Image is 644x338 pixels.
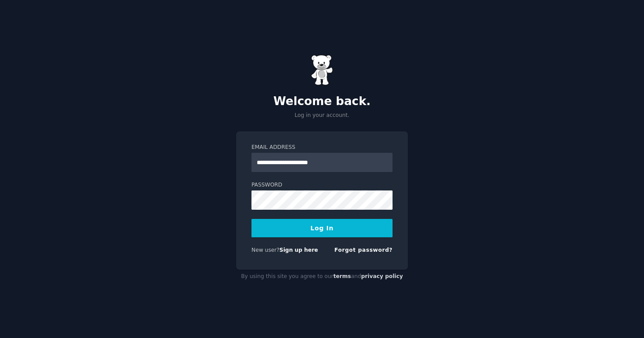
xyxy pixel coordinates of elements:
[311,55,333,85] img: Gummy Bear
[236,95,408,109] h2: Welcome back.
[251,144,393,151] label: Email Address
[280,247,318,253] a: Sign up here
[361,273,403,279] a: privacy policy
[236,112,408,120] p: Log in your account.
[333,273,351,279] a: terms
[251,181,393,189] label: Password
[251,247,280,253] span: New user?
[251,219,393,237] button: Log In
[236,270,408,284] div: By using this site you agree to our and
[334,247,393,253] a: Forgot password?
